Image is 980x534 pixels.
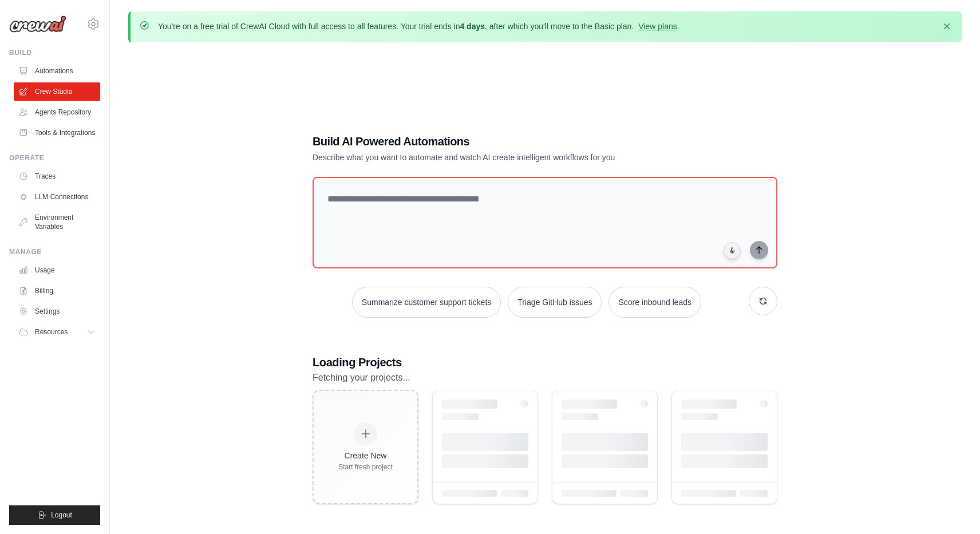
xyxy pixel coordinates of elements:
div: Manage [9,247,100,256]
button: Resources [14,323,100,341]
div: Build [9,48,100,57]
a: Settings [14,302,100,321]
button: Triage GitHub issues [508,287,602,318]
a: Crew Studio [14,82,100,101]
button: Summarize customer support tickets [352,287,501,318]
a: Usage [14,261,100,279]
div: Create New [338,450,393,461]
div: Start fresh project [338,462,393,472]
button: Get new suggestions [749,287,777,315]
a: Traces [14,167,100,185]
a: Tools & Integrations [14,124,100,142]
p: Fetching your projects... [313,370,777,385]
img: Logo [9,15,66,33]
a: Automations [14,62,100,80]
div: Operate [9,153,100,163]
h1: Build AI Powered Automations [313,133,697,149]
p: Describe what you want to automate and watch AI create intelligent workflows for you [313,152,697,163]
span: Resources [35,327,68,337]
strong: 4 days [460,22,485,31]
button: Click to speak your automation idea [724,242,741,259]
span: Logout [51,511,72,520]
a: LLM Connections [14,188,100,206]
a: Billing [14,282,100,300]
a: Environment Variables [14,208,100,236]
h3: Loading Projects [313,354,777,370]
a: View plans [638,22,677,31]
a: Agents Repository [14,103,100,121]
p: You're on a free trial of CrewAI Cloud with full access to all features. Your trial ends in , aft... [158,21,679,32]
button: Score inbound leads [608,287,701,318]
button: Logout [9,505,100,525]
